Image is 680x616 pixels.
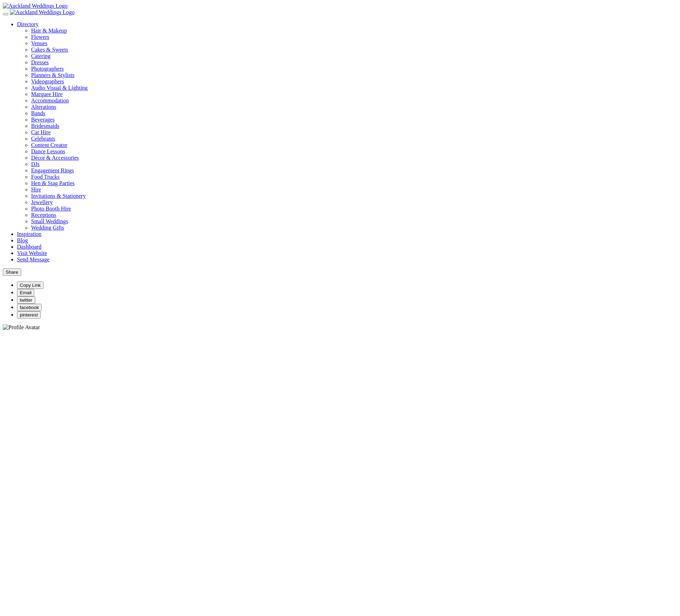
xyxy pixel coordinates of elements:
[31,47,677,53] a: Cakes & Sweets
[17,311,41,319] button: pinterest
[31,104,56,110] a: Alterations
[31,129,51,135] a: Car Hire
[17,304,42,311] button: facebook
[31,148,65,154] a: Dance Lessons
[31,186,41,192] a: Hire
[31,167,74,173] a: Engagement Rings
[31,123,59,129] a: Bridesmaids
[31,117,55,123] a: Beverages
[31,85,677,91] a: Audio Visual & Lighting
[31,155,79,161] a: Décor & Accessories
[17,21,39,27] a: Directory
[31,225,64,231] a: Wedding Gifts
[31,91,677,97] a: Marquee Hire
[31,40,677,47] a: Venues
[17,244,41,250] a: Dashboard
[31,180,75,186] a: Hen & Stag Parties
[31,199,53,205] a: Jewellery
[17,289,34,296] button: Email
[17,296,35,304] button: twitter
[31,174,59,180] a: Food Trucks
[10,9,75,16] img: Auckland Weddings Logo
[31,136,55,142] a: Celebrants
[31,34,677,40] a: Flowers
[31,193,86,199] a: Invitations & Stationery
[31,161,40,167] a: DJs
[17,256,49,262] a: Send Message
[31,97,69,103] a: Accommodation
[17,282,43,289] button: Copy Link
[31,53,677,59] a: Catering
[3,282,677,319] ul: Share
[31,66,677,72] a: Photographers
[31,206,71,212] a: Photo Booth Hire
[31,218,68,224] a: Small Weddings
[17,231,41,237] a: Inspiration
[17,237,28,243] a: Blog
[6,269,18,275] span: Share
[3,3,67,9] img: Auckland Weddings Logo
[3,268,21,276] button: Share
[3,13,8,15] button: Menu
[31,110,45,116] a: Bands
[31,212,56,218] a: Receptions
[31,72,677,78] a: Planners & Stylists
[31,28,677,34] a: Hair & Makeup
[31,142,67,148] a: Content Creator
[3,324,40,331] img: Profile Avatar
[17,250,47,256] a: Visit Website
[31,78,677,85] a: Videographers
[31,59,677,66] a: Dresses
